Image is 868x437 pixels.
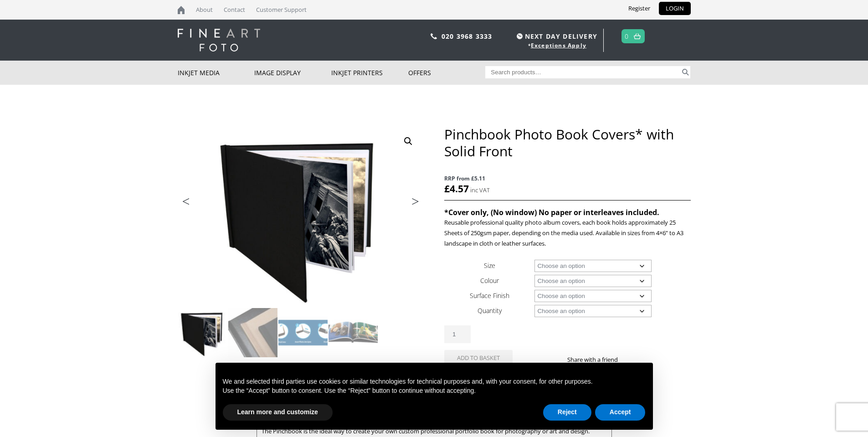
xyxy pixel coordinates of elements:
button: Search [680,66,691,78]
a: Inkjet Printers [331,61,408,85]
a: Offers [408,61,485,85]
button: Reject [543,404,591,421]
a: Exceptions Apply [531,41,586,49]
button: Add to basket [444,350,513,366]
a: 020 3968 3333 [442,32,493,41]
span: RRP from £5.11 [444,173,690,184]
a: Image Display [254,61,331,85]
input: Search products… [485,66,680,78]
h4: *Cover only, (No window) No paper or interleaves included. [444,207,690,217]
span: £ [444,182,450,195]
p: We and selected third parties use cookies or similar technologies for technical purposes and, wit... [223,377,646,386]
button: Accept [595,404,646,421]
a: Inkjet Media [178,61,255,85]
p: Reusable professional quality photo album covers, each book holds approximately 25 Sheets of 250g... [444,217,690,249]
a: LOGIN [659,2,691,15]
img: phone.svg [431,33,437,39]
span: NEXT DAY DELIVERY [514,31,597,41]
img: Pinchbook Photo Book Covers* with Solid Front - Image 4 [329,308,378,357]
img: time.svg [517,33,523,39]
label: Colour [480,276,499,285]
label: Size [484,261,495,270]
img: Pinchbook Photo Book Covers* with Solid Front - Image 5 [178,358,227,407]
button: Learn more and customize [223,404,333,421]
img: Pinchbook Photo Book Covers* with Solid Front [178,126,424,308]
img: Pinchbook Photo Book Covers* with Solid Front - Image 2 [228,308,277,357]
img: logo-white.svg [178,29,260,51]
h1: Pinchbook Photo Book Covers* with Solid Front [444,126,690,159]
a: View full-screen image gallery [400,133,416,149]
a: Register [621,2,657,15]
p: Share with a friend [567,355,629,365]
img: basket.svg [634,33,641,39]
input: Product quantity [444,325,471,343]
label: Quantity [478,306,502,315]
img: Pinchbook Photo Book Covers* with Solid Front - Image 3 [278,308,328,357]
label: Surface Finish [470,291,509,300]
a: 0 [625,30,629,43]
img: Pinchbook Photo Book Covers* with Solid Front [178,308,227,357]
bdi: 4.57 [444,182,469,195]
p: Use the “Accept” button to consent. Use the “Reject” button to continue without accepting. [223,386,646,396]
